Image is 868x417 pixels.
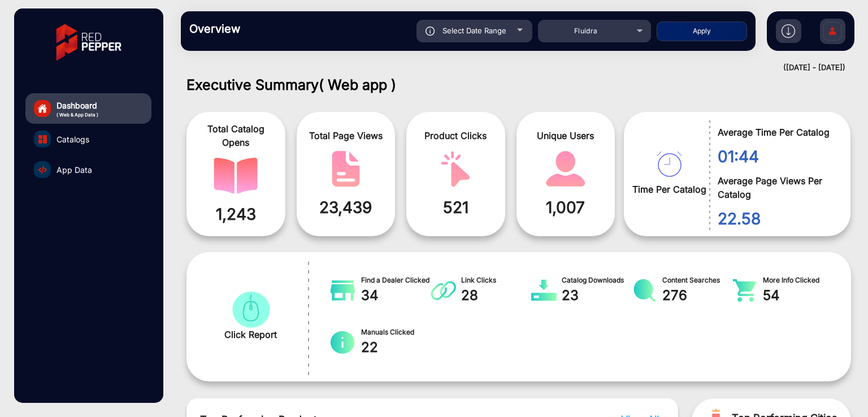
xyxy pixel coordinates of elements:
span: 1,007 [525,196,607,219]
span: Catalog Downloads [562,275,632,285]
a: Dashboard( Web & App Data ) [25,93,151,124]
h1: Executive Summary [186,76,851,93]
img: icon [426,27,435,36]
img: catalog [330,279,355,302]
span: Catalogs [57,133,89,145]
span: Content Searches [662,275,732,285]
span: Total Page Views [305,129,387,142]
img: catalog [38,166,47,174]
span: 22.58 [718,207,834,231]
img: catalog [324,151,368,187]
span: Fluidra [574,27,598,35]
span: 54 [763,285,833,306]
img: catalog [433,151,478,187]
img: catalog [431,279,456,302]
a: App Data [25,154,151,185]
img: catalog [531,279,557,302]
button: Apply [657,21,747,41]
span: 34 [361,285,431,306]
div: ([DATE] - [DATE]) [170,62,845,73]
span: Dashboard [57,99,98,111]
img: catalog [330,331,355,354]
img: catalog [229,292,273,328]
img: h2download.svg [782,24,795,38]
span: Average Page Views Per Catalog [718,174,834,201]
span: Click Report [224,328,277,341]
span: 23 [562,285,632,306]
img: catalog [657,151,682,177]
h3: Overview [189,22,348,36]
img: home [37,103,47,114]
img: catalog [38,135,47,144]
span: More Info Clicked [763,275,833,285]
span: 276 [662,285,732,306]
a: Catalogs [25,124,151,154]
span: 22 [361,337,431,358]
span: Total Catalog Opens [195,122,277,149]
span: 1,243 [195,202,277,226]
img: vmg-logo [48,14,129,71]
img: catalog [544,151,588,187]
img: Sign%20Up.svg [821,13,844,53]
span: 23,439 [305,196,387,219]
span: Link Clicks [461,275,531,285]
span: 28 [461,285,531,306]
span: Find a Dealer Clicked [361,275,431,285]
span: ( Web app ) [319,76,396,93]
span: 521 [415,196,497,219]
span: 01:44 [718,145,834,168]
span: ( Web & App Data ) [57,111,98,118]
img: catalog [632,279,657,302]
img: catalog [732,279,757,302]
span: Product Clicks [415,129,497,142]
span: Select Date Range [442,26,506,35]
img: catalog [214,158,258,194]
span: Average Time Per Catalog [718,125,834,139]
span: Unique Users [525,129,607,142]
span: Manuals Clicked [361,327,431,337]
span: App Data [57,164,92,176]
